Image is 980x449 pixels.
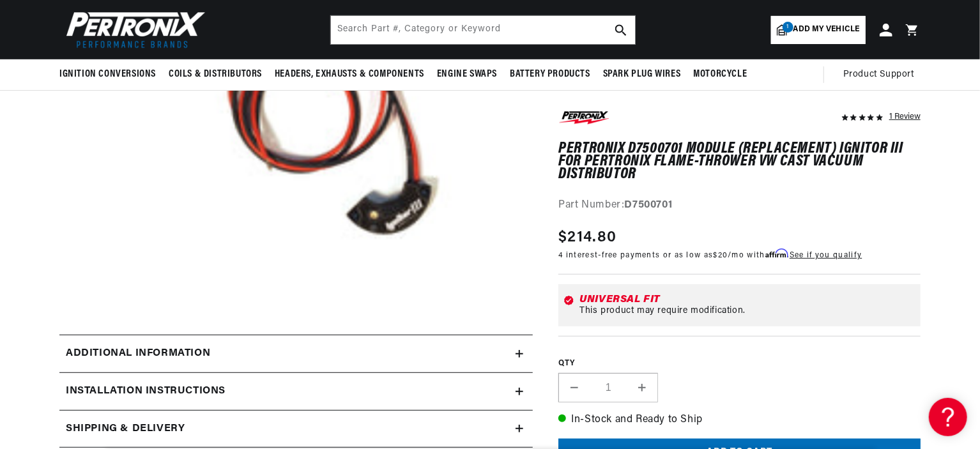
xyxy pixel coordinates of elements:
[714,252,728,260] span: $20
[625,200,673,210] strong: D7500701
[793,24,860,36] span: Add my vehicle
[558,250,862,262] p: 4 interest-free payments or as low as /mo with .
[558,227,616,250] span: $214.80
[59,1,533,310] media-gallery: Gallery Viewer
[59,411,533,448] summary: Shipping & Delivery
[765,249,788,259] span: Affirm
[431,59,503,89] summary: Engine Swaps
[771,16,866,44] a: 1Add my vehicle
[579,306,915,316] div: This product may require modification.
[603,68,681,81] span: Spark Plug Wires
[59,335,533,372] summary: Additional information
[579,294,915,305] div: Universal Fit
[687,59,753,89] summary: Motorcycle
[790,252,862,260] a: See if you qualify - Learn more about Affirm Financing (opens in modal)
[843,68,914,82] span: Product Support
[59,59,162,89] summary: Ignition Conversions
[693,68,747,81] span: Motorcycle
[268,59,431,89] summary: Headers, Exhausts & Components
[558,412,921,429] p: In-Stock and Ready to Ship
[503,59,597,89] summary: Battery Products
[66,383,226,400] h2: Installation instructions
[437,68,497,81] span: Engine Swaps
[783,22,793,33] span: 1
[275,68,424,81] span: Headers, Exhausts & Components
[607,16,635,44] button: search button
[889,109,921,124] div: 1 Review
[66,346,210,362] h2: Additional information
[59,8,206,52] img: Pertronix
[162,59,268,89] summary: Coils & Distributors
[558,197,921,214] div: Part Number:
[597,59,687,89] summary: Spark Plug Wires
[66,421,185,438] h2: Shipping & Delivery
[59,68,156,81] span: Ignition Conversions
[169,68,262,81] span: Coils & Distributors
[510,68,590,81] span: Battery Products
[843,59,921,90] summary: Product Support
[331,16,635,44] input: Search Part #, Category or Keyword
[558,142,921,181] h1: PerTronix D7500701 Module (replacement) Ignitor III for PerTronix Flame-Thrower VW Cast Vacuum Di...
[59,373,533,410] summary: Installation instructions
[558,358,921,369] label: QTY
